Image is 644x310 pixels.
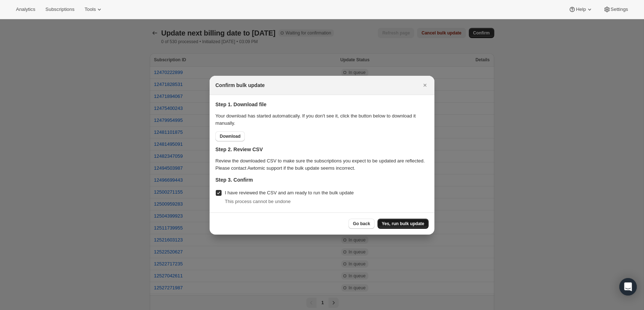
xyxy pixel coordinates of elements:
button: Help [564,4,597,15]
button: Close [420,80,430,90]
button: Download [215,131,245,141]
p: Review the downloaded CSV to make sure the subscriptions you expect to be updated are reflected. ... [215,157,429,172]
span: Help [576,7,586,12]
div: Open Intercom Messenger [619,278,637,295]
button: Subscriptions [41,4,79,15]
button: Yes, run bulk update [377,219,429,229]
span: This process cannot be undone [225,199,290,204]
h2: Confirm bulk update [215,82,265,89]
button: Tools [80,4,107,15]
button: Settings [599,4,632,15]
p: Step 2. Review CSV [215,146,429,153]
p: Your download has started automatically. If you don't see it, click the button below to download ... [215,112,429,127]
span: Tools [84,7,96,12]
span: Subscriptions [45,7,74,12]
p: Step 3. Confirm [215,176,429,183]
button: Go back [348,219,374,229]
span: Download [220,133,240,139]
p: Step 1. Download file [215,101,429,108]
button: Analytics [12,4,40,15]
span: Settings [611,7,628,12]
span: Go back [353,221,370,227]
span: Yes, run bulk update [382,221,424,227]
span: Analytics [16,7,35,12]
span: I have reviewed the CSV and am ready to run the bulk update [225,190,354,195]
